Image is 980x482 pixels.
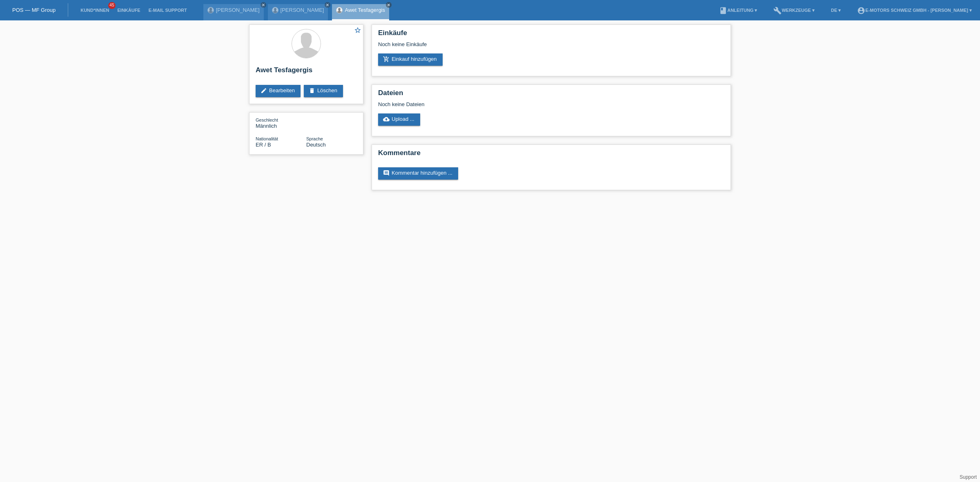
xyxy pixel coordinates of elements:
a: account_circleE-Motors Schweiz GmbH - [PERSON_NAME] ▾ [853,8,976,13]
div: Männlich [256,117,306,129]
a: E-Mail Support [145,8,191,13]
i: close [261,3,265,7]
i: close [325,3,330,7]
div: Noch keine Einkäufe [378,41,724,53]
h2: Einkäufe [378,29,724,41]
a: DE ▾ [827,8,845,13]
span: 45 [108,2,116,9]
a: add_shopping_cartEinkauf hinzufügen [378,53,443,66]
span: Geschlecht [256,118,278,122]
a: close [386,2,392,8]
h2: Dateien [378,89,724,101]
a: star_border [354,27,361,35]
span: Nationalität [256,136,278,141]
div: Noch keine Dateien [378,101,628,107]
a: cloud_uploadUpload ... [378,113,420,126]
a: [PERSON_NAME] [281,7,324,13]
h2: Awet Tesfagergis [256,66,357,78]
a: [PERSON_NAME] [216,7,260,13]
a: POS — MF Group [12,7,56,13]
a: buildWerkzeuge ▾ [769,8,819,13]
a: bookAnleitung ▾ [715,8,761,13]
a: Awet Tesfagergis [345,7,385,13]
a: commentKommentar hinzufügen ... [378,167,458,180]
h2: Kommentare [378,149,724,161]
a: Einkäufe [113,8,144,13]
i: book [719,7,727,15]
i: comment [383,170,390,176]
i: build [773,7,782,15]
i: add_shopping_cart [383,56,390,62]
a: close [325,2,330,8]
a: close [261,2,266,8]
i: account_circle [857,7,865,15]
span: Deutsch [306,142,326,148]
i: edit [261,87,267,94]
i: cloud_upload [383,116,390,122]
span: Sprache [306,136,323,141]
a: Support [960,474,977,480]
a: deleteLöschen [304,85,343,97]
i: delete [309,87,315,94]
a: editBearbeiten [256,85,301,97]
a: Kund*innen [76,8,113,13]
span: Eritrea / B / 17.06.2015 [256,142,271,148]
i: close [387,3,391,7]
i: star_border [354,27,361,34]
